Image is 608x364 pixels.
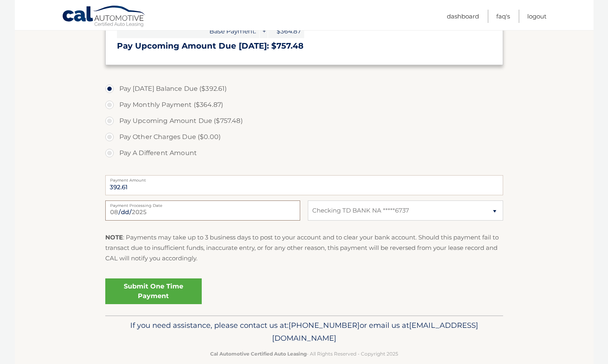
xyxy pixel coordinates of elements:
span: Base Payment: [117,24,259,38]
label: Pay A Different Amount [105,145,503,161]
span: $364.87 [268,24,304,38]
a: Submit One Time Payment [105,278,202,304]
span: [PHONE_NUMBER] [289,321,360,330]
span: [EMAIL_ADDRESS][DOMAIN_NAME] [272,321,478,343]
strong: NOTE [105,233,123,241]
input: Payment Date [105,200,300,221]
a: FAQ's [496,10,510,23]
label: Payment Amount [105,175,503,182]
input: Payment Amount [105,175,503,195]
p: If you need assistance, please contact us at: or email us at [111,319,498,345]
a: Cal Automotive [62,5,146,29]
label: Pay Monthly Payment ($364.87) [105,97,503,113]
label: Payment Processing Date [105,200,300,207]
strong: Cal Automotive Certified Auto Leasing [210,351,307,357]
label: Pay [DATE] Balance Due ($392.61) [105,81,503,97]
label: Pay Other Charges Due ($0.00) [105,129,503,145]
label: Pay Upcoming Amount Due ($757.48) [105,113,503,129]
a: Dashboard [447,10,479,23]
a: Logout [527,10,547,23]
h3: Pay Upcoming Amount Due [DATE]: $757.48 [117,41,491,51]
span: + [260,24,268,38]
p: : Payments may take up to 3 business days to post to your account and to clear your bank account.... [105,232,503,264]
p: - All Rights Reserved - Copyright 2025 [111,350,498,358]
